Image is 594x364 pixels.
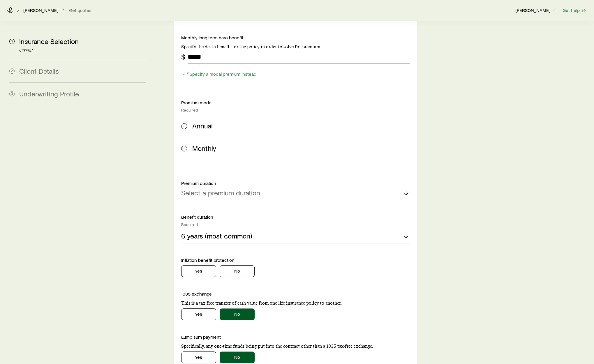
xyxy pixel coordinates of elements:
button: [PERSON_NAME] [515,7,558,14]
div: $ [181,53,185,61]
button: No [220,265,255,277]
p: Premium mode [181,100,410,105]
p: [PERSON_NAME] [515,7,557,13]
p: Inflation benefit protection [181,257,410,263]
p: Current [19,48,146,53]
p: 6 years (most common) [181,232,252,240]
div: Required [181,108,410,112]
span: 2 [9,68,15,74]
input: Monthly [181,146,187,151]
span: Annual [192,122,213,130]
span: Client Details [19,67,59,75]
button: Get help [562,7,587,14]
span: 3 [9,91,15,96]
div: Required [181,222,410,227]
button: Yes [181,265,216,277]
p: Specify the death benefit for the policy in order to solve for premium. [181,44,410,50]
p: Lump sum payment [181,334,410,340]
button: Yes [181,308,216,320]
p: Specify a modal premium instead [190,71,256,77]
p: Monthly long term care benefit [181,35,410,40]
p: Premium duration [181,180,410,186]
p: 1035 exchange [181,291,410,297]
p: Specifically, any one-time funds being put into the contract other than a 1035 tax-free exchange. [181,343,410,349]
span: Monthly [192,144,216,152]
input: Annual [181,123,187,129]
span: 1 [9,39,15,44]
span: Insurance Selection [19,37,79,45]
p: [PERSON_NAME] [23,7,58,13]
button: No [220,351,255,363]
p: Benefit duration [181,214,410,220]
p: Select a premium duration [181,189,260,197]
p: This is a tax free transfer of cash value from one life insurance policy to another. [181,300,410,306]
span: Underwriting Profile [19,89,79,98]
button: Get quotes [69,8,92,13]
button: Specify a modal premium instead [181,71,257,77]
button: No [220,308,255,320]
button: Yes [181,351,216,363]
